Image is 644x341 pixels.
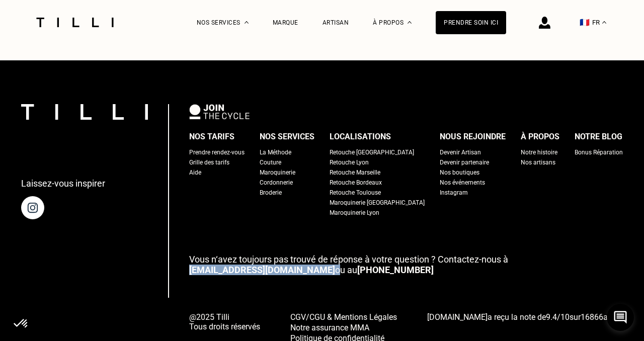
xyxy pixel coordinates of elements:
span: [DOMAIN_NAME] [427,312,488,322]
a: Bonus Réparation [575,147,623,157]
span: CGV/CGU & Mentions Légales [290,312,397,322]
span: / [546,312,570,322]
a: Grille des tarifs [189,157,229,167]
a: Cordonnerie [260,178,293,188]
span: Notre assurance MMA [290,323,369,332]
span: @2025 Tilli [189,312,260,322]
a: Couture [260,157,281,167]
a: La Méthode [260,147,291,157]
a: Instagram [440,188,468,198]
div: Nos services [260,129,314,144]
a: Broderie [260,188,282,198]
a: Prendre rendez-vous [189,147,245,157]
a: Devenir Artisan [440,147,481,157]
span: 9.4 [546,312,557,322]
span: 🇫🇷 [580,18,590,27]
a: Retouche [GEOGRAPHIC_DATA] [330,147,414,157]
span: Tous droits réservés [189,322,260,331]
img: icône connexion [539,17,550,29]
img: Logo du service de couturière Tilli [33,18,117,27]
div: Localisations [330,129,391,144]
div: Notre blog [575,129,622,144]
a: [EMAIL_ADDRESS][DOMAIN_NAME] [189,265,335,275]
a: Artisan [323,19,349,26]
a: Nos boutiques [440,167,479,178]
a: Maroquinerie Lyon [330,208,379,218]
a: Maroquinerie [260,167,295,178]
a: Marque [273,19,298,26]
p: Laissez-vous inspirer [21,178,105,189]
span: Vous n‘avez toujours pas trouvé de réponse à votre question ? Contactez-nous à [189,254,508,265]
img: logo Join The Cycle [189,104,250,119]
img: Menu déroulant à propos [408,21,412,24]
img: logo Tilli [21,104,148,120]
a: [PHONE_NUMBER] [357,265,434,275]
a: Nos événements [440,178,485,188]
div: Nous rejoindre [440,129,506,144]
a: Retouche Marseille [330,167,380,178]
a: Nos artisans [521,157,555,167]
a: Prendre soin ici [436,11,506,34]
a: Retouche Toulouse [330,188,381,198]
span: a reçu la note de sur avis. [427,312,620,322]
a: Devenir partenaire [440,157,489,167]
div: Nos tarifs [189,129,234,144]
a: Aide [189,167,201,178]
a: Retouche Bordeaux [330,178,382,188]
img: Menu déroulant [245,21,249,24]
a: Maroquinerie [GEOGRAPHIC_DATA] [330,198,425,208]
a: Notre assurance MMA [290,322,397,332]
img: page instagram de Tilli une retoucherie à domicile [21,196,44,219]
p: ou au [189,254,623,275]
img: menu déroulant [602,21,606,24]
a: CGV/CGU & Mentions Légales [290,311,397,322]
div: À propos [521,129,559,144]
a: Notre histoire [521,147,557,157]
a: Retouche Lyon [330,157,369,167]
span: 10 [560,312,570,322]
span: 16866 [581,312,603,322]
